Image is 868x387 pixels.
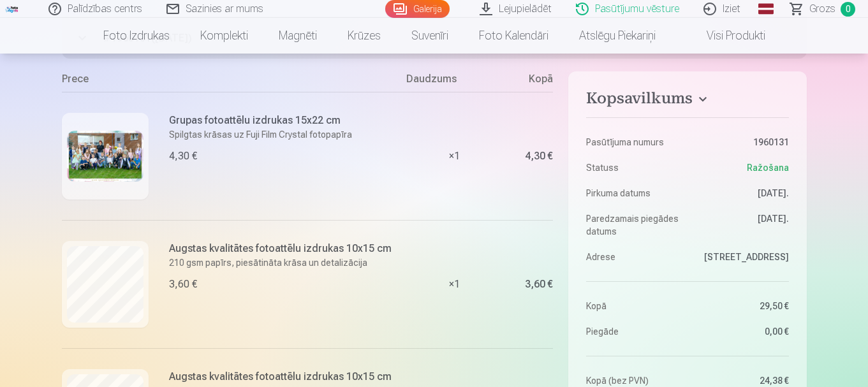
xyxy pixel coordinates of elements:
[169,149,197,164] div: 4,30 €
[586,212,681,238] dt: Paredzamais piegādes datums
[671,18,781,54] a: Visi produkti
[586,300,681,312] dt: Kopā
[406,71,502,92] div: Daudzums
[62,71,407,92] div: Prece
[694,300,789,312] dd: 29,50 €
[841,2,855,17] span: 0
[586,187,681,200] dt: Pirkuma datums
[185,18,263,54] a: Komplekti
[464,18,564,54] a: Foto kalendāri
[586,325,681,338] dt: Piegāde
[332,18,396,54] a: Krūzes
[694,374,789,387] dd: 24,38 €
[525,152,553,160] div: 4,30 €
[169,256,392,269] p: 210 gsm papīrs, piesātināta krāsa un detalizācija
[5,5,19,13] img: /fa1
[169,241,392,256] h6: Augstas kvalitātes fotoattēlu izdrukas 10x15 cm
[169,277,197,292] div: 3,60 €
[694,212,789,238] dd: [DATE].
[502,71,553,92] div: Kopā
[88,18,185,54] a: Foto izdrukas
[809,1,835,17] span: Grozs
[586,161,681,174] dt: Statuss
[169,128,352,141] p: Spilgtas krāsas uz Fuji Film Crystal fotopapīra
[586,374,681,387] dt: Kopā (bez PVN)
[406,92,502,220] div: × 1
[525,281,553,288] div: 3,60 €
[396,18,464,54] a: Suvenīri
[694,251,789,263] dd: [STREET_ADDRESS]
[694,325,789,338] dd: 0,00 €
[406,220,502,348] div: × 1
[586,89,788,112] button: Kopsavilkums
[263,18,332,54] a: Magnēti
[169,369,392,384] h6: Augstas kvalitātes fotoattēlu izdrukas 10x15 cm
[694,187,789,200] dd: [DATE].
[586,251,681,263] dt: Adrese
[169,113,352,128] h6: Grupas fotoattēlu izdrukas 15x22 cm
[586,136,681,149] dt: Pasūtījuma numurs
[564,18,671,54] a: Atslēgu piekariņi
[694,136,789,149] dd: 1960131
[747,161,789,174] span: Ražošana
